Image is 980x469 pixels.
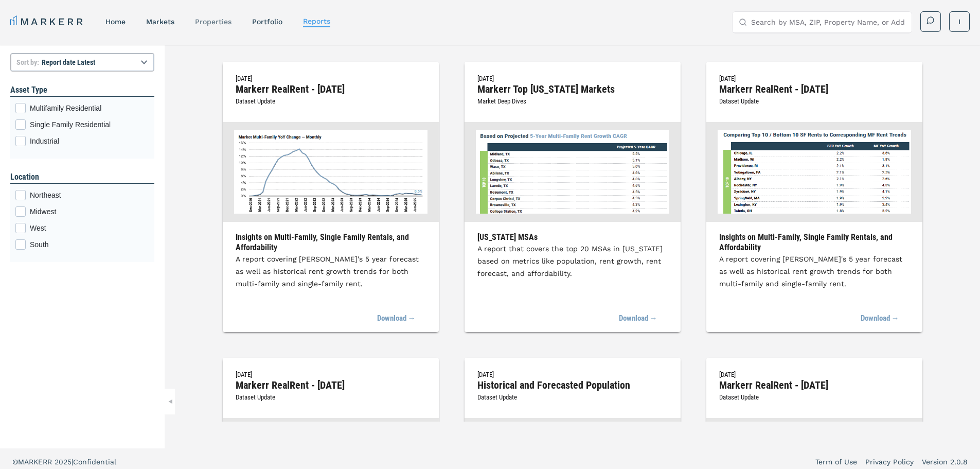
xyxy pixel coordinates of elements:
div: Industrial checkbox input [15,136,149,146]
a: Term of Use [815,457,857,467]
h1: Asset Type [10,84,154,96]
span: [DATE] [477,75,494,82]
span: Industrial [30,136,149,146]
span: [DATE] [236,75,252,82]
button: I [949,11,970,32]
select: Sort by: [10,53,154,72]
div: Single Family Residential checkbox input [15,119,149,130]
a: home [105,18,126,26]
h3: [US_STATE] MSAs [477,232,668,242]
span: Northeast [30,190,149,200]
h2: Historical and Forecasted Population [477,380,668,390]
div: Multifamily Residential checkbox input [15,103,149,113]
a: Download → [861,307,899,330]
span: Multifamily Residential [30,103,149,113]
h2: Markerr RealRent - [DATE] [719,380,910,390]
span: A report covering [PERSON_NAME]'s 5 year forecast as well as historical rent growth trends for bo... [719,255,902,288]
h2: Markerr RealRent - [DATE] [236,84,426,94]
span: MARKERR [18,458,55,466]
span: Single Family Residential [30,119,149,130]
a: Portfolio [252,18,282,26]
h1: Location [10,171,154,183]
div: Midwest checkbox input [15,206,149,217]
div: Northeast checkbox input [15,190,149,200]
span: Dataset Update [719,393,759,401]
span: West [30,223,149,233]
span: Midwest [30,206,149,217]
span: Dataset Update [236,393,275,401]
span: [DATE] [236,371,252,378]
div: West checkbox input [15,223,149,233]
a: properties [195,18,231,26]
span: [DATE] [477,371,494,378]
a: Download → [619,307,657,330]
a: reports [303,17,330,25]
span: A report covering [PERSON_NAME]'s 5 year forecast as well as historical rent growth trends for bo... [236,255,419,288]
span: South [30,239,149,250]
span: I [958,16,960,27]
span: Dataset Update [477,393,517,401]
span: © [12,458,18,466]
a: Version 2.0.8 [922,457,968,467]
span: A report that covers the top 20 MSAs in [US_STATE] based on metrics like population, rent growth,... [477,245,663,277]
a: Download → [377,307,416,330]
span: Confidential [73,458,116,466]
a: markets [146,18,174,26]
span: [DATE] [719,371,736,378]
img: Markerr Top Texas Markets [476,130,669,214]
img: Markerr RealRent - August 2025 [234,130,427,214]
h3: Insights on Multi-Family, Single Family Rentals, and Affordability [236,232,426,253]
a: Privacy Policy [865,457,914,467]
img: Markerr RealRent - July 2025 [718,130,911,214]
span: Dataset Update [236,97,275,105]
div: South checkbox input [15,239,149,250]
span: [DATE] [719,75,736,82]
span: Market Deep Dives [477,97,526,105]
span: Dataset Update [719,97,759,105]
h2: Markerr Top [US_STATE] Markets [477,84,668,94]
a: MARKERR [10,14,85,29]
span: 2025 | [55,458,73,466]
h2: Markerr RealRent - [DATE] [236,380,426,390]
h2: Markerr RealRent - [DATE] [719,84,910,94]
h3: Insights on Multi-Family, Single Family Rentals, and Affordability [719,232,910,253]
input: Search by MSA, ZIP, Property Name, or Address [751,12,905,32]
